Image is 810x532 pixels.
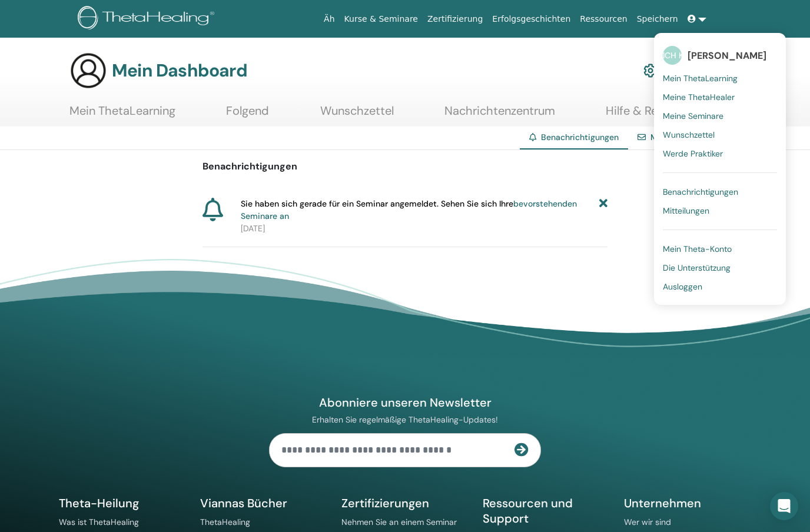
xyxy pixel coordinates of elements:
[423,8,487,30] a: Zertifizierung
[324,14,334,24] font: Äh
[663,201,777,220] a: Mitteilungen
[483,496,573,526] font: Ressourcen und Support
[580,14,627,24] font: Ressourcen
[226,103,269,118] font: Folgend
[643,61,658,81] img: cog.svg
[643,58,705,84] a: Mein Konto
[663,111,723,121] font: Meine Seminare
[663,277,777,296] a: Ausloggen
[624,517,671,527] a: Wer wir sind
[637,14,678,24] font: Speichern
[650,132,699,142] a: Mitteilungen
[663,258,777,277] a: Die Unterstützung
[59,496,139,511] font: Theta-Heilung
[663,205,709,216] font: Mitteilungen
[241,198,513,209] font: Sie haben sich gerade für ein Seminar angemeldet. Sehen Sie sich Ihre
[575,8,632,30] a: Ressourcen
[69,104,175,127] a: Mein ThetaLearning
[663,144,777,163] a: Werde Praktiker
[663,244,732,254] font: Mein Theta-Konto
[541,132,619,142] font: Benachrichtigungen
[663,125,777,144] a: Wunschzettel
[226,104,269,127] a: Folgend
[492,14,570,24] font: Erfolgsgeschichten
[770,492,798,520] div: Öffnen Sie den Intercom Messenger
[319,8,339,30] a: Äh
[663,182,777,201] a: Benachrichtigungen
[663,281,702,292] font: Ausloggen
[241,223,265,234] font: [DATE]
[606,103,706,118] font: Hilfe & Ressourcen
[663,50,683,61] font: ICH K
[200,496,287,511] font: Viannas Bücher
[320,103,394,118] font: Wunschzettel
[427,14,483,24] font: Zertifizierung
[312,414,498,425] font: Erhalten Sie regelmäßige ThetaHealing-Updates!
[663,187,738,197] font: Benachrichtigungen
[112,59,247,82] font: Mein Dashboard
[663,73,738,84] font: Mein ThetaLearning
[340,8,423,30] a: Kurse & Seminare
[688,49,766,62] font: [PERSON_NAME]
[203,160,297,172] font: Benachrichtigungen
[341,496,429,511] font: Zertifizierungen
[624,496,701,511] font: Unternehmen
[320,104,394,127] a: Wunschzettel
[487,8,575,30] a: Erfolgsgeschichten
[69,103,175,118] font: Mein ThetaLearning
[200,517,250,527] a: ThetaHealing
[663,107,777,125] a: Meine Seminare
[663,240,777,258] a: Mein Theta-Konto
[663,92,735,102] font: Meine ThetaHealer
[69,52,107,89] img: generic-user-icon.jpg
[663,148,723,159] font: Werde Praktiker
[663,129,715,140] font: Wunschzettel
[606,104,706,127] a: Hilfe & Ressourcen
[78,6,218,32] img: logo.png
[663,42,777,69] a: ICH K[PERSON_NAME]
[663,262,731,273] font: Die Unterstützung
[444,104,555,127] a: Nachrichtenzentrum
[59,517,139,527] a: Was ist ThetaHealing
[444,103,555,118] font: Nachrichtenzentrum
[663,69,777,88] a: Mein ThetaLearning
[663,88,777,107] a: Meine ThetaHealer
[319,395,492,410] font: Abonniere unseren Newsletter
[632,8,683,30] a: Speichern
[344,14,418,24] font: Kurse & Seminare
